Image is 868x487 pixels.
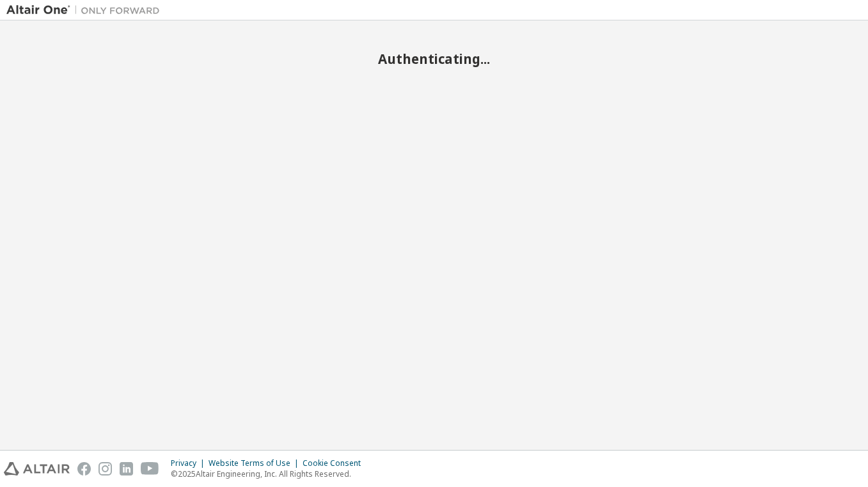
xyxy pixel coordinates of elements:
p: © 2025 Altair Engineering, Inc. All Rights Reserved. [171,468,368,479]
img: youtube.svg [141,462,159,475]
img: Altair One [6,4,166,17]
img: linkedin.svg [120,462,133,475]
div: Privacy [171,458,209,468]
h2: Authenticating... [6,50,862,67]
img: facebook.svg [77,462,91,475]
img: altair_logo.svg [4,462,70,475]
div: Cookie Consent [303,458,368,468]
img: instagram.svg [99,462,112,475]
div: Website Terms of Use [209,458,303,468]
